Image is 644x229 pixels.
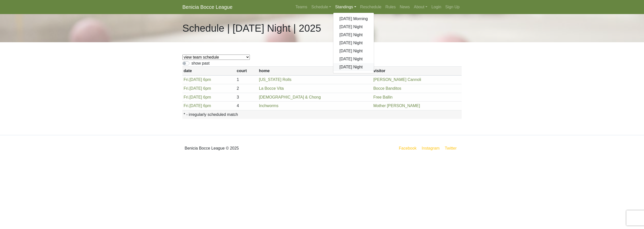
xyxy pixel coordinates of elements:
[235,67,258,75] th: court
[373,86,401,90] a: Bocce Banditos
[184,104,211,108] a: Fri.[DATE] 6pm
[235,84,258,93] td: 2
[258,67,372,75] th: home
[333,31,374,39] a: [DATE] Night
[259,86,284,90] a: La Bocce Vita
[383,2,398,12] a: Rules
[179,139,322,157] div: Benicia Bocce League © 2025
[184,86,189,90] span: Fri.
[293,2,309,12] a: Teams
[398,2,412,12] a: News
[182,67,235,75] th: date
[358,2,384,12] a: Reschedule
[373,95,392,99] a: Free Ballin
[333,55,374,63] a: [DATE] Night
[184,104,189,108] span: Fri.
[333,13,374,73] div: Standings
[372,67,462,75] th: visitor
[333,39,374,47] a: [DATE] Night
[259,77,291,82] a: [US_STATE] Rolls
[412,2,429,12] a: About
[184,86,211,90] a: Fri.[DATE] 6pm
[373,104,420,108] a: Mother [PERSON_NAME]
[184,77,189,82] span: Fri.
[235,75,258,84] td: 1
[429,2,443,12] a: Login
[182,110,462,119] th: * - irregularly scheduled match
[182,2,232,12] a: Benicia Bocce League
[184,77,211,82] a: Fri.[DATE] 6pm
[191,60,210,66] label: show past
[373,77,421,82] a: [PERSON_NAME] Cannoli
[398,145,418,151] a: Facebook
[259,95,321,99] a: [DEMOGRAPHIC_DATA] & Chong
[259,104,278,108] a: Inchworms
[333,47,374,55] a: [DATE] Night
[235,93,258,102] td: 3
[333,23,374,31] a: [DATE] Night
[333,63,374,71] a: [DATE] Night
[184,95,211,99] a: Fri.[DATE] 6pm
[309,2,333,12] a: Schedule
[235,102,258,110] td: 4
[184,95,189,99] span: Fri.
[182,22,321,34] h1: Schedule | [DATE] Night | 2025
[444,145,461,151] a: Twitter
[421,145,440,151] a: Instagram
[443,2,462,12] a: Sign Up
[333,15,374,23] a: [DATE] Morning
[333,2,358,12] a: Standings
